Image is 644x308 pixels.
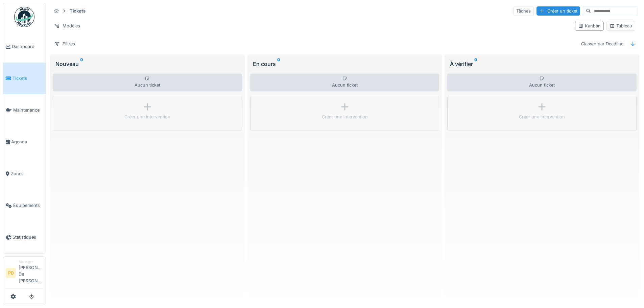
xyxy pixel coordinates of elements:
div: Créer une intervention [519,114,565,120]
sup: 0 [474,60,477,68]
sup: 0 [80,60,83,68]
a: PD Manager[PERSON_NAME] De [PERSON_NAME] [6,259,43,288]
a: Zones [3,158,46,190]
a: Dashboard [3,31,46,63]
div: Modèles [51,21,83,31]
a: Maintenance [3,94,46,126]
span: Maintenance [13,107,43,113]
div: Filtres [51,39,78,49]
div: Créer une intervention [124,114,170,120]
a: Statistiques [3,221,46,253]
a: Équipements [3,190,46,221]
div: Aucun ticket [250,74,439,91]
div: Tableau [610,23,632,29]
div: Créer un ticket [536,6,580,16]
span: Agenda [11,139,43,145]
li: [PERSON_NAME] De [PERSON_NAME] [19,259,43,287]
div: Tâches [513,6,534,16]
div: En cours [253,60,437,68]
span: Dashboard [12,43,43,50]
div: Aucun ticket [447,74,637,91]
span: Équipements [13,202,43,209]
div: Aucun ticket [53,74,242,91]
div: Classer par Deadline [578,39,626,49]
span: Tickets [13,75,43,81]
div: Kanban [578,23,601,29]
sup: 0 [277,60,280,68]
span: Statistiques [13,234,43,240]
a: Agenda [3,126,46,158]
div: Créer une intervention [322,114,368,120]
strong: Tickets [67,8,88,14]
img: Badge_color-CXgf-gQk.svg [14,7,34,27]
div: Nouveau [55,60,239,68]
a: Tickets [3,63,46,94]
li: PD [6,268,16,278]
div: Manager [19,259,43,264]
div: À vérifier [450,60,634,68]
span: Zones [11,170,43,177]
